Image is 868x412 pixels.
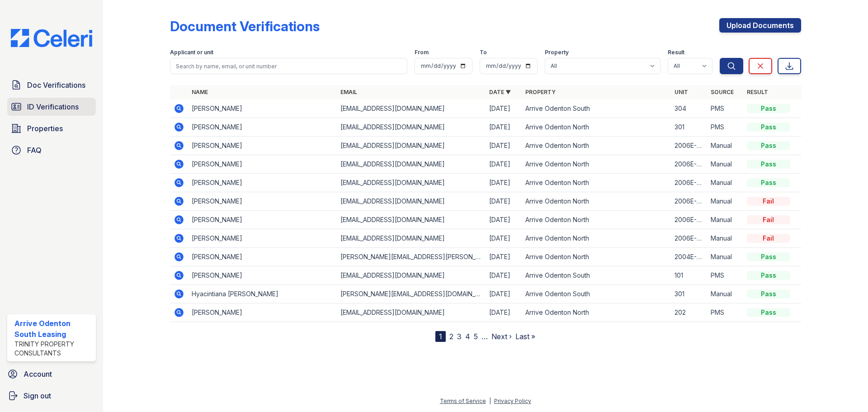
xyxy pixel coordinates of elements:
[188,303,337,322] td: [PERSON_NAME]
[337,99,486,118] td: [EMAIL_ADDRESS][DOMAIN_NAME]
[188,137,337,155] td: [PERSON_NAME]
[4,387,99,405] a: Sign out
[707,137,743,155] td: Manual
[522,303,670,322] td: Arrive Odenton North
[4,29,99,47] img: CE_Logo_Blue-a8612792a0a2168367f1c8372b55b34899dd931a85d93a1a3d3e32e68fde9ad4.png
[435,331,446,342] div: 1
[457,332,462,341] a: 3
[486,99,522,118] td: [DATE]
[707,248,743,266] td: Manual
[671,303,707,322] td: 202
[671,248,707,266] td: 2004E-202
[747,197,790,206] div: Fail
[27,145,42,156] span: FAQ
[7,98,96,116] a: ID Verifications
[337,285,486,303] td: [PERSON_NAME][EMAIL_ADDRESS][DOMAIN_NAME]
[14,318,92,340] div: Arrive Odenton South Leasing
[747,160,790,169] div: Pass
[671,118,707,137] td: 301
[707,266,743,285] td: PMS
[486,285,522,303] td: [DATE]
[486,303,522,322] td: [DATE]
[675,89,688,95] a: Unit
[27,123,63,134] span: Properties
[707,118,743,137] td: PMS
[481,331,488,342] span: …
[545,49,569,56] label: Property
[486,211,522,229] td: [DATE]
[486,229,522,248] td: [DATE]
[192,89,208,95] a: Name
[170,18,320,34] div: Document Verifications
[522,155,670,174] td: Arrive Odenton North
[486,248,522,266] td: [DATE]
[747,123,790,132] div: Pass
[711,89,734,95] a: Source
[337,248,486,266] td: [PERSON_NAME][EMAIL_ADDRESS][PERSON_NAME][DOMAIN_NAME]
[188,155,337,174] td: [PERSON_NAME]
[170,49,213,56] label: Applicant or unit
[4,365,99,383] a: Account
[7,76,96,94] a: Doc Verifications
[337,303,486,322] td: [EMAIL_ADDRESS][DOMAIN_NAME]
[337,174,486,192] td: [EMAIL_ADDRESS][DOMAIN_NAME]
[747,271,790,280] div: Pass
[188,174,337,192] td: [PERSON_NAME]
[494,398,531,404] a: Privacy Policy
[474,332,478,341] a: 5
[449,332,453,341] a: 2
[707,303,743,322] td: PMS
[337,266,486,285] td: [EMAIL_ADDRESS][DOMAIN_NAME]
[170,58,407,74] input: Search by name, email, or unit number
[671,285,707,303] td: 301
[188,211,337,229] td: [PERSON_NAME]
[188,99,337,118] td: [PERSON_NAME]
[525,89,556,95] a: Property
[188,229,337,248] td: [PERSON_NAME]
[707,211,743,229] td: Manual
[707,285,743,303] td: Manual
[486,266,522,285] td: [DATE]
[24,369,52,379] span: Account
[337,137,486,155] td: [EMAIL_ADDRESS][DOMAIN_NAME]
[747,289,790,298] div: Pass
[707,229,743,248] td: Manual
[188,118,337,137] td: [PERSON_NAME]
[188,266,337,285] td: [PERSON_NAME]
[7,119,96,137] a: Properties
[747,141,790,150] div: Pass
[671,155,707,174] td: 2006E-301
[671,192,707,211] td: 2006E-301
[188,285,337,303] td: Hyacintiana [PERSON_NAME]
[707,174,743,192] td: Manual
[7,141,96,159] a: FAQ
[489,398,491,404] div: |
[671,99,707,118] td: 304
[337,192,486,211] td: [EMAIL_ADDRESS][DOMAIN_NAME]
[27,80,85,90] span: Doc Verifications
[480,49,487,56] label: To
[486,192,522,211] td: [DATE]
[522,229,670,248] td: Arrive Odenton North
[337,118,486,137] td: [EMAIL_ADDRESS][DOMAIN_NAME]
[486,155,522,174] td: [DATE]
[14,340,92,358] div: Trinity Property Consultants
[522,266,670,285] td: Arrive Odenton South
[747,252,790,261] div: Pass
[671,229,707,248] td: 2006E-301
[188,248,337,266] td: [PERSON_NAME]
[27,101,79,112] span: ID Verifications
[671,174,707,192] td: 2006E-301
[671,211,707,229] td: 2006E-301
[486,118,522,137] td: [DATE]
[188,192,337,211] td: [PERSON_NAME]
[671,137,707,155] td: 2006E-301
[747,104,790,113] div: Pass
[337,211,486,229] td: [EMAIL_ADDRESS][DOMAIN_NAME]
[491,332,512,341] a: Next ›
[489,89,511,95] a: Date ▼
[522,192,670,211] td: Arrive Odenton North
[522,174,670,192] td: Arrive Odenton North
[337,229,486,248] td: [EMAIL_ADDRESS][DOMAIN_NAME]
